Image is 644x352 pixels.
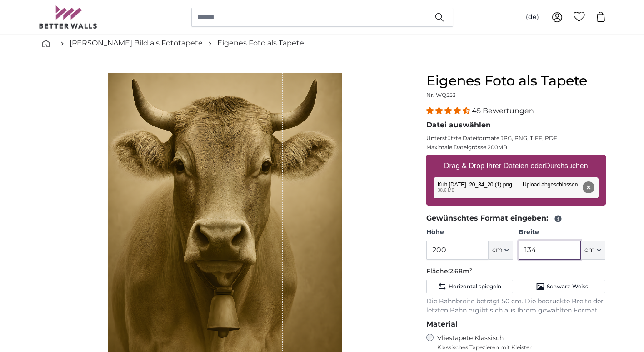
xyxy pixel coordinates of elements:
span: 2.68m² [449,267,472,275]
span: 4.36 stars [426,106,472,115]
button: (de) [519,9,546,25]
h1: Eigenes Foto als Tapete [426,73,606,89]
p: Die Bahnbreite beträgt 50 cm. Die bedruckte Breite der letzten Bahn ergibt sich aus Ihrem gewählt... [426,297,606,315]
label: Höhe [426,228,513,237]
p: Maximale Dateigrösse 200MB. [426,144,606,151]
legend: Gewünschtes Format eingeben: [426,213,606,224]
span: cm [492,246,503,255]
span: Schwarz-Weiss [547,283,588,290]
legend: Datei auswählen [426,120,606,131]
label: Breite [519,228,605,237]
img: Betterwalls [39,5,98,29]
span: Nr. WQ553 [426,91,456,98]
button: Schwarz-Weiss [519,280,605,293]
button: Horizontal spiegeln [426,280,513,293]
nav: breadcrumbs [39,29,606,58]
span: Horizontal spiegeln [449,283,501,290]
label: Drag & Drop Ihrer Dateien oder [440,157,592,175]
u: Durchsuchen [545,162,588,170]
span: cm [584,246,595,255]
a: Eigenes Foto als Tapete [217,38,304,49]
button: cm [489,241,513,260]
p: Fläche: [426,267,606,276]
span: 45 Bewertungen [472,106,534,115]
label: Vliestapete Klassisch [437,334,598,351]
p: Unterstützte Dateiformate JPG, PNG, TIFF, PDF. [426,135,606,142]
span: Klassisches Tapezieren mit Kleister [437,344,598,351]
legend: Material [426,319,606,330]
button: cm [581,241,605,260]
a: [PERSON_NAME] Bild als Fototapete [70,38,203,49]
